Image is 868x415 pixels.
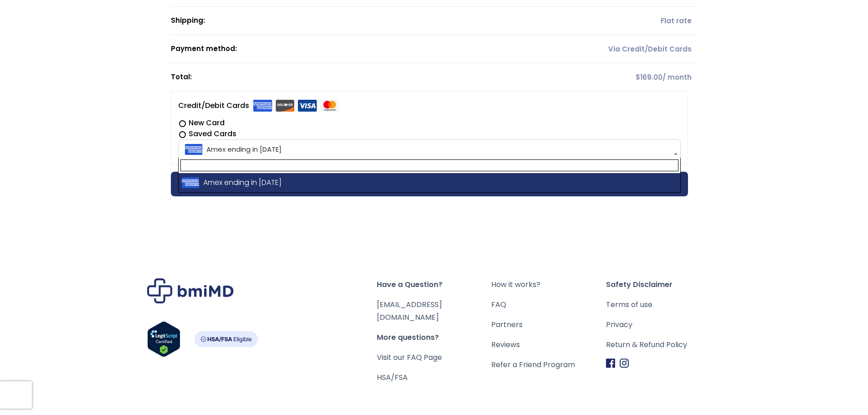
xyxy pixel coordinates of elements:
a: FAQ [491,298,606,311]
a: Visit our FAQ Page [377,352,442,363]
a: Reviews [491,338,606,351]
a: How it works? [491,278,606,291]
td: / month [508,63,696,91]
td: Flat rate [508,7,696,35]
span: 169.00 [636,72,663,82]
span: More questions? [377,331,492,344]
a: Terms of use [606,298,721,311]
span: $ [636,72,640,82]
a: Refer a Friend Program [491,359,606,371]
img: discover.svg [275,100,295,112]
a: [EMAIL_ADDRESS][DOMAIN_NAME] [377,299,442,323]
td: Via Credit/Debit Cards [508,35,696,63]
a: HSA/FSA [377,372,408,383]
img: Verify Approval for www.bmimd.com [147,321,180,357]
img: visa.svg [298,100,317,112]
label: Saved Cards [178,128,681,139]
span: Have a Question? [377,278,492,291]
th: Total: [171,63,508,91]
label: New Card [178,118,681,128]
span: Amex ending in 1004 [181,140,678,159]
img: amex.svg [253,100,272,112]
span: Amex ending in 1004 [178,139,681,159]
li: Amex ending in [DATE] [179,173,680,192]
a: Privacy [606,318,721,331]
a: Partners [491,318,606,331]
label: Credit/Debit Cards [178,98,339,113]
img: Brand Logo [147,278,234,303]
img: Instagram [620,359,629,368]
th: Shipping: [171,7,508,35]
img: mastercard.svg [320,100,339,112]
a: Return & Refund Policy [606,338,721,351]
th: Payment method: [171,35,508,63]
a: Verify LegitScript Approval for www.bmimd.com [147,321,180,361]
span: Safety Disclaimer [606,278,721,291]
img: Facebook [606,359,615,368]
img: HSA-FSA [194,331,258,347]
